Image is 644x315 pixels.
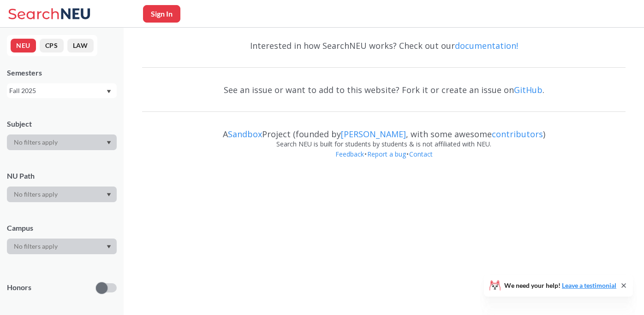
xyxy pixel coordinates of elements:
div: Interested in how SearchNEU works? Check out our [142,32,626,59]
div: Dropdown arrow [7,134,117,150]
span: We need your help! [504,282,616,289]
div: A Project (founded by , with some awesome ) [142,121,626,139]
a: documentation! [455,40,518,51]
div: Dropdown arrow [7,187,117,202]
a: Contact [409,150,433,158]
div: Search NEU is built for students by students & is not affiliated with NEU. [142,139,626,149]
div: Dropdown arrow [7,239,117,254]
div: Fall 2025 [9,86,106,96]
svg: Dropdown arrow [107,141,111,145]
a: Feedback [335,150,364,158]
p: Honors [7,282,31,293]
div: Campus [7,223,117,233]
a: GitHub [514,84,543,95]
a: [PERSON_NAME] [341,128,406,140]
button: NEU [11,39,36,52]
svg: Dropdown arrow [107,193,111,197]
a: Report a bug [367,150,406,158]
div: Subject [7,119,117,129]
svg: Dropdown arrow [107,90,111,93]
a: contributors [492,128,543,140]
div: Semesters [7,68,117,78]
button: CPS [40,39,64,52]
svg: Dropdown arrow [107,245,111,249]
button: Sign In [143,5,180,23]
a: Sandbox [228,128,262,140]
button: LAW [67,39,94,52]
div: Fall 2025Dropdown arrow [7,83,117,98]
div: • • [142,149,626,173]
div: NU Path [7,171,117,181]
div: See an issue or want to add to this website? Fork it or create an issue on . [142,76,626,103]
a: Leave a testimonial [562,281,616,289]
